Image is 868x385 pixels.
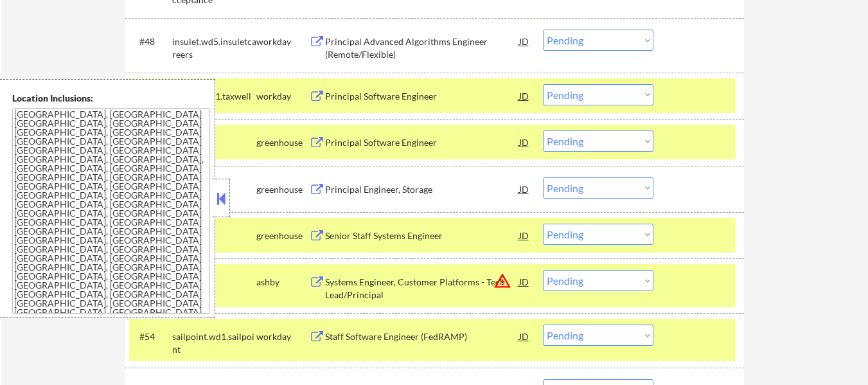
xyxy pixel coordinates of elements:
[518,224,531,247] div: JD
[256,229,309,242] div: greenhouse
[325,90,519,103] div: Principal Software Engineer
[518,30,531,53] div: JD
[139,35,162,48] div: #48
[172,35,256,60] div: insulet.wd5.insuletcareers
[518,177,531,201] div: JD
[172,330,256,355] div: sailpoint.wd1.sailpoint
[518,270,531,293] div: JD
[325,35,519,60] div: Principal Advanced Algorithms Engineer (Remote/Flexible)
[256,35,309,48] div: workday
[493,272,511,290] button: warning_amber
[139,330,162,343] div: #54
[256,276,309,289] div: ashby
[256,330,309,343] div: workday
[325,229,519,242] div: Senior Staff Systems Engineer
[325,183,519,196] div: Principal Engineer, Storage
[325,276,519,301] div: Systems Engineer, Customer Platforms - Tech Lead/Principal
[256,136,309,149] div: greenhouse
[518,325,531,348] div: JD
[256,183,309,196] div: greenhouse
[518,84,531,107] div: JD
[325,136,519,149] div: Principal Software Engineer
[12,92,210,105] div: Location Inclusions:
[518,130,531,154] div: JD
[325,330,519,343] div: Staff Software Engineer (FedRAMP)
[256,90,309,103] div: workday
